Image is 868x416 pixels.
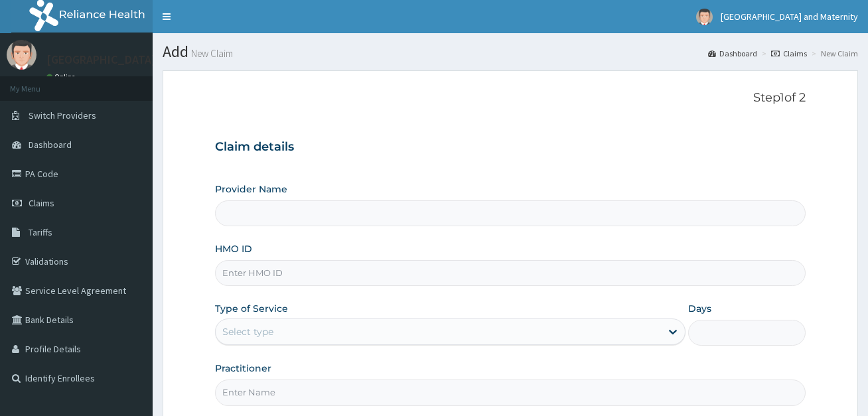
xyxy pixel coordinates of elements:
[808,48,858,59] li: New Claim
[771,48,807,59] a: Claims
[708,48,757,59] a: Dashboard
[29,226,52,238] span: Tariffs
[215,260,805,286] input: Enter HMO ID
[215,140,805,155] h3: Claim details
[29,197,54,209] span: Claims
[46,72,78,82] a: Online
[46,54,231,66] p: [GEOGRAPHIC_DATA] and Maternity
[721,11,858,23] span: [GEOGRAPHIC_DATA] and Maternity
[215,182,287,196] label: Provider Name
[215,380,805,405] input: Enter Name
[215,242,252,255] label: HMO ID
[696,9,713,25] img: User Image
[215,362,271,375] label: Practitioner
[215,302,288,315] label: Type of Service
[222,325,273,338] div: Select type
[163,43,858,60] h1: Add
[29,139,72,151] span: Dashboard
[188,48,233,58] small: New Claim
[688,302,711,315] label: Days
[29,109,96,121] span: Switch Providers
[215,91,805,105] p: Step 1 of 2
[7,40,36,70] img: User Image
